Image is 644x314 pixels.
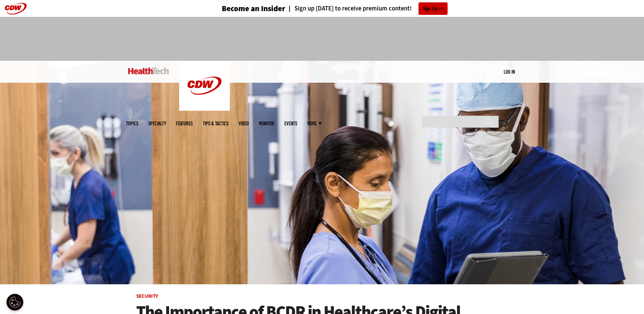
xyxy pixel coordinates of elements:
[176,121,193,126] a: Features
[285,5,412,12] a: Sign up [DATE] to receive premium content!
[179,105,230,112] a: CDW
[136,293,158,299] a: Security
[203,121,229,126] a: Tips & Tactics
[196,5,285,12] a: Become an Insider
[259,121,274,126] a: MonITor
[199,24,445,54] iframe: advertisement
[284,121,297,126] a: Events
[307,121,321,126] span: More
[504,69,515,75] a: Log in
[128,68,169,74] img: Home
[148,121,166,126] span: Specialty
[126,121,138,126] span: Topics
[222,5,285,12] h3: Become an Insider
[6,294,23,311] div: Cookie Settings
[419,2,448,15] a: Sign Up
[179,61,230,111] img: Home
[239,121,249,126] a: Video
[6,294,23,311] button: Open Preferences
[504,68,515,75] div: User menu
